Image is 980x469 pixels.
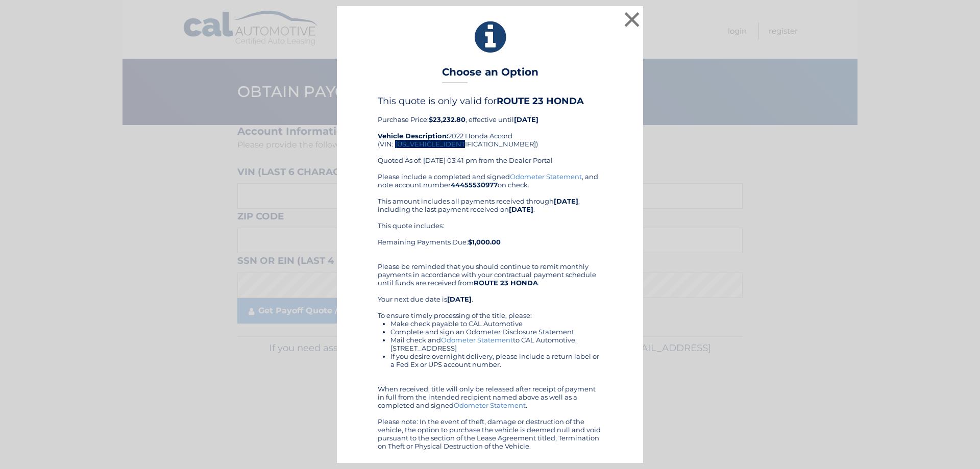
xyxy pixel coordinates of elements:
[378,132,448,140] strong: Vehicle Description:
[510,172,582,181] a: Odometer Statement
[509,205,533,213] b: [DATE]
[390,319,602,328] li: Make check payable to CAL Automotive
[622,9,642,30] button: ×
[514,115,538,124] b: [DATE]
[390,336,602,352] li: Mail check and to CAL Automotive, [STREET_ADDRESS]
[441,336,513,344] a: Odometer Statement
[554,197,578,205] b: [DATE]
[390,352,602,368] li: If you desire overnight delivery, please include a return label or a Fed Ex or UPS account number.
[447,295,472,303] b: [DATE]
[390,328,602,336] li: Complete and sign an Odometer Disclosure Statement
[429,115,465,124] b: $23,232.80
[474,279,538,287] b: ROUTE 23 HONDA
[378,172,602,450] div: Please include a completed and signed , and note account number on check. This amount includes al...
[451,181,498,189] b: 44455530977
[468,238,501,246] b: $1,000.00
[378,221,602,254] div: This quote includes: Remaining Payments Due:
[378,95,602,107] h4: This quote is only valid for
[442,66,538,84] h3: Choose an Option
[497,95,584,107] b: ROUTE 23 HONDA
[378,95,602,172] div: Purchase Price: , effective until 2022 Honda Accord (VIN: [US_VEHICLE_IDENTIFICATION_NUMBER]) Quo...
[454,401,526,409] a: Odometer Statement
